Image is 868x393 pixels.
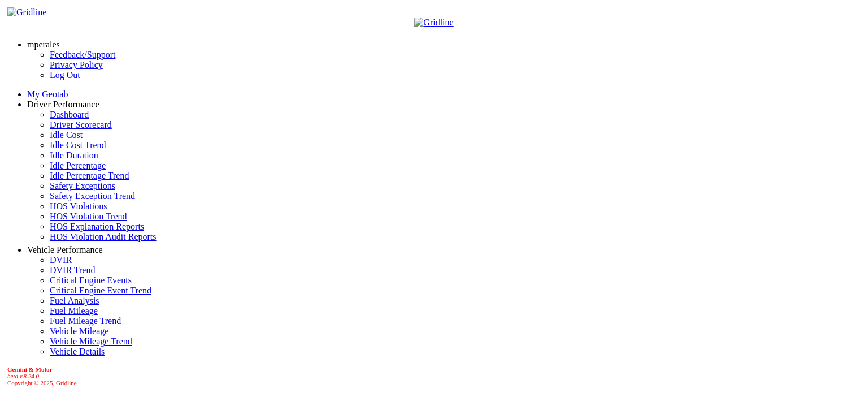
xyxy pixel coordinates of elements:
a: HOS Violations [50,201,107,211]
a: Vehicle Mileage Trend [50,336,132,346]
a: Driver Performance [27,100,99,109]
a: DVIR [50,255,72,265]
img: Gridline [414,18,453,28]
a: Feedback/Support [50,50,115,59]
a: Idle Percentage [50,161,106,170]
a: Privacy Policy [50,60,103,70]
a: Idle Cost Trend [50,140,106,150]
a: Idle Duration [50,150,98,160]
i: beta v.8.24.0 [7,373,39,379]
a: DVIR Trend [50,265,95,275]
a: HOS Explanation Reports [50,222,144,231]
a: HOS Violation Trend [50,211,127,221]
a: Idle Percentage Trend [50,171,129,180]
a: Safety Exceptions [50,181,115,191]
a: Fuel Mileage Trend [50,316,121,326]
a: Critical Engine Events [50,275,132,285]
a: mperales [27,40,60,49]
a: Vehicle Mileage [50,326,108,336]
a: Dashboard [50,110,89,119]
a: Idle Cost [50,130,83,140]
img: Gridline [7,7,46,18]
a: Fuel Mileage [50,306,98,316]
a: HOS Violation Audit Reports [50,232,157,241]
a: Fuel Analysis [50,296,99,305]
a: Safety Exception Trend [50,191,135,201]
b: Gemini & Motor [7,366,52,373]
a: Driver Scorecard [50,120,112,129]
a: Vehicle Performance [27,245,103,254]
div: Copyright © 2025, Gridline [7,366,863,386]
a: Log Out [50,70,80,80]
a: My Geotab [27,89,68,99]
a: Vehicle Details [50,347,105,356]
a: Critical Engine Event Trend [50,286,151,295]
